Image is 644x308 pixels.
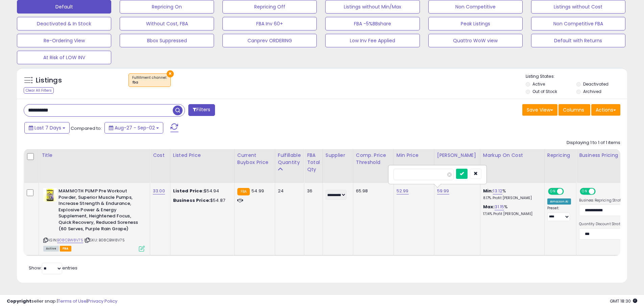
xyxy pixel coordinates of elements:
[7,298,31,304] strong: Copyright
[188,104,215,116] button: Filters
[532,89,557,94] label: Out of Stock
[610,298,637,304] span: 2025-09-10 18:30 GMT
[58,188,141,234] b: MAMMOTH PUMP Pre Workout Powder, Superior Muscle Pumps, Increase Strength & Endurance, Explosive ...
[120,34,214,47] button: Bbox Suppressed
[120,17,214,30] button: Without Cost, FBA
[153,152,167,159] div: Cost
[563,106,584,113] span: Columns
[526,73,627,80] p: Listing States:
[483,204,539,216] div: %
[43,246,59,252] span: All listings currently available for purchase on Amazon
[580,189,589,194] span: ON
[323,149,353,183] th: CSV column name: cust_attr_1_Supplier
[222,17,317,30] button: FBA Inv 60+
[237,188,250,195] small: FBA
[567,140,620,146] div: Displaying 1 to 1 of 1 items
[58,298,87,304] a: Terms of Use
[591,104,620,116] button: Actions
[88,298,117,304] a: Privacy Policy
[428,34,523,47] button: Quattro WoW view
[549,189,557,194] span: ON
[34,124,61,131] span: Last 7 Days
[437,152,477,159] div: [PERSON_NAME]
[7,298,117,305] div: seller snap | |
[17,34,111,47] button: Re-Ordering View
[173,188,229,194] div: $54.94
[480,149,544,183] th: The percentage added to the cost of goods (COGS) that forms the calculator for Min & Max prices.
[326,152,350,159] div: Supplier
[579,222,628,227] label: Quantity Discount Strategy:
[483,212,539,216] p: 17.14% Profit [PERSON_NAME]
[43,188,57,202] img: 51M16hQWGcL._SL40_.jpg
[547,206,571,221] div: Preset:
[222,34,317,47] button: Canprev ORDERING
[532,81,545,87] label: Active
[547,152,573,159] div: Repricing
[167,70,174,77] button: ×
[17,17,111,30] button: Deactivated & In Stock
[29,265,77,271] span: Show: entries
[60,246,71,252] span: FBA
[595,189,605,194] span: OFF
[397,188,409,194] a: 52.99
[115,124,155,131] span: Aug-27 - Sep-02
[278,152,301,166] div: Fulfillable Quantity
[531,34,625,47] button: Default with Returns
[483,188,493,194] b: Min:
[104,122,163,134] button: Aug-27 - Sep-02
[483,152,542,159] div: Markup on Cost
[278,188,299,194] div: 24
[42,152,147,159] div: Title
[583,89,601,94] label: Archived
[173,152,232,159] div: Listed Price
[531,17,625,30] button: Non Competitive FBA
[493,188,502,194] a: 13.12
[84,237,125,243] span: | SKU: B08CBW8V75
[173,197,229,204] div: $54.87
[583,81,609,87] label: Deactivated
[325,17,420,30] button: FBA -5%BBshare
[153,188,165,194] a: 33.00
[483,188,539,200] div: %
[307,152,320,173] div: FBA Total Qty
[483,204,495,210] b: Max:
[57,237,83,243] a: B08CBW8V75
[173,188,204,194] b: Listed Price:
[43,188,145,251] div: ASIN:
[17,51,111,64] button: At Risk of LOW INV
[356,152,391,166] div: Comp. Price Threshold
[71,125,102,132] span: Compared to:
[437,188,449,194] a: 59.99
[307,188,317,194] div: 36
[495,204,504,210] a: 31.15
[579,198,628,203] label: Business Repricing Strategy:
[563,189,574,194] span: OFF
[252,188,264,194] span: 54.99
[237,152,272,166] div: Current Buybox Price
[428,17,523,30] button: Peak Listings
[356,188,388,194] div: 65.98
[36,76,62,85] h5: Listings
[132,75,167,85] span: Fulfillment channel :
[173,197,210,204] b: Business Price:
[24,87,54,94] div: Clear All Filters
[522,104,557,116] button: Save View
[558,104,590,116] button: Columns
[24,122,70,134] button: Last 7 Days
[132,80,167,85] div: fba
[325,34,420,47] button: Low Inv Fee Applied
[483,196,539,200] p: 8.17% Profit [PERSON_NAME]
[547,198,571,205] div: Amazon AI
[397,152,431,159] div: Min Price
